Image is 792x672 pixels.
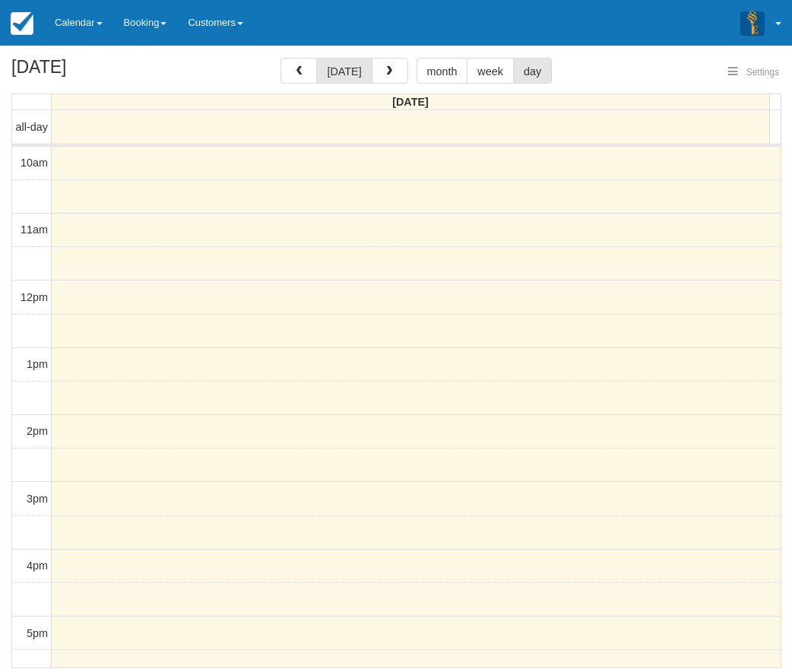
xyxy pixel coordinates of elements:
span: 4pm [27,559,48,572]
button: [DATE] [316,58,372,84]
span: 2pm [27,425,48,437]
span: 10am [21,157,48,169]
button: week [467,58,514,84]
span: 5pm [27,627,48,639]
img: A3 [740,11,765,35]
span: 3pm [27,493,48,505]
button: month [417,58,468,84]
button: day [513,58,552,84]
button: Settings [719,62,788,84]
span: 11am [21,223,48,236]
span: [DATE] [392,96,429,108]
img: checkfront-main-nav-mini-logo.png [11,12,33,35]
span: 1pm [27,358,48,370]
span: Settings [746,67,779,78]
h2: [DATE] [11,58,204,86]
span: 12pm [21,291,48,303]
span: all-day [16,121,48,133]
